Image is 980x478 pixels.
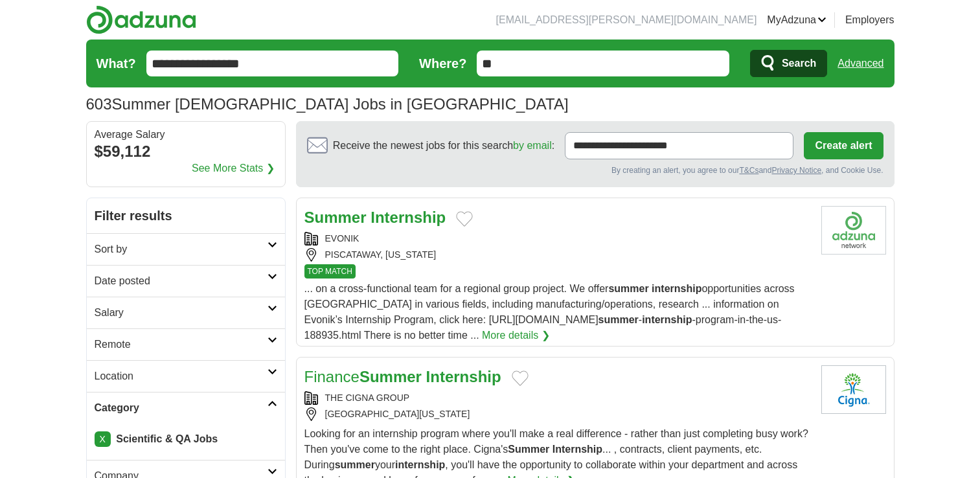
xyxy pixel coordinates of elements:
a: FinanceSummer Internship [304,368,501,385]
button: Add to favorite jobs [512,370,529,386]
span: Receive the newest jobs for this search : [333,138,554,154]
strong: Internship [426,368,501,385]
span: TOP MATCH [304,264,356,279]
a: Privacy Notice [771,166,821,175]
button: Add to favorite jobs [456,211,473,227]
label: What? [97,54,136,73]
a: Employers [845,12,895,28]
div: PISCATAWAY, [US_STATE] [304,248,811,262]
strong: summer [598,314,639,325]
button: Create alert [804,132,883,159]
div: $59,112 [95,140,277,163]
a: More details ❯ [482,328,550,343]
a: Date posted [87,265,285,297]
a: Location [87,360,285,392]
a: Summer Internship [304,209,446,226]
li: [EMAIL_ADDRESS][PERSON_NAME][DOMAIN_NAME] [496,12,757,28]
strong: internship [652,283,701,294]
strong: Internship [553,444,602,455]
strong: Internship [370,209,446,226]
label: Where? [419,54,466,73]
h1: Summer [DEMOGRAPHIC_DATA] Jobs in [GEOGRAPHIC_DATA] [86,95,569,113]
h2: Sort by [95,242,268,257]
span: 603 [86,93,112,116]
div: Average Salary [95,130,277,140]
a: Sort by [87,233,285,265]
strong: Summer [508,444,549,455]
h2: Remote [95,337,268,352]
a: Advanced [838,51,883,76]
img: Adzuna logo [86,5,196,34]
div: By creating an alert, you agree to our and , and Cookie Use. [307,165,883,176]
a: X [95,431,111,447]
a: Remote [87,328,285,360]
button: Search [750,50,827,77]
strong: summer [608,283,648,294]
div: [GEOGRAPHIC_DATA][US_STATE] [304,407,811,421]
strong: Summer [304,209,367,226]
a: EVONIK [325,233,359,244]
h2: Category [95,400,268,416]
span: ... on a cross-functional team for a regional group project. We offer opportunities across [GEOGR... [304,283,795,341]
h2: Date posted [95,273,268,289]
a: by email [513,140,552,151]
a: Category [87,392,285,424]
img: Cigna logo [821,365,886,414]
a: T&Cs [739,166,758,175]
strong: internship [642,314,692,325]
a: See More Stats ❯ [192,161,275,176]
span: Search [782,51,816,76]
h2: Salary [95,305,268,321]
a: MyAdzuna [767,12,826,28]
strong: summer [335,459,375,470]
a: THE CIGNA GROUP [325,393,410,403]
strong: internship [395,459,445,470]
h2: Location [95,369,268,384]
h2: Filter results [87,198,285,233]
a: Salary [87,297,285,328]
img: Evonik Industries logo [821,206,886,255]
strong: Summer [359,368,422,385]
strong: Scientific & QA Jobs [116,433,218,444]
